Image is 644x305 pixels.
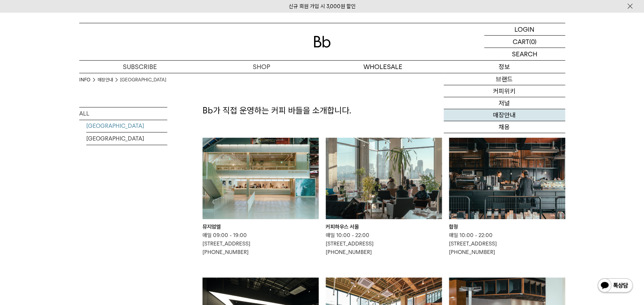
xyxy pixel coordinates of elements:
p: Bb가 직접 운영하는 커피 바들을 소개합니다. [202,105,565,117]
p: WHOLESALE [322,61,444,73]
p: 매일 10:00 - 22:00 [STREET_ADDRESS] [PHONE_NUMBER] [326,231,442,256]
a: 매장안내 [98,76,113,83]
a: 브랜드 [444,73,565,85]
p: 매일 09:00 - 19:00 [STREET_ADDRESS] [PHONE_NUMBER] [202,231,319,256]
div: 합정 [449,223,565,231]
div: 뮤지엄엘 [202,223,319,231]
li: INFO [79,76,98,83]
a: [GEOGRAPHIC_DATA] [86,132,167,145]
p: SEARCH [512,48,537,60]
p: 정보 [444,61,565,73]
a: 매장안내 [444,109,565,121]
img: 합정 [449,138,565,219]
p: LOGIN [514,23,534,35]
a: 커피하우스 서울 커피하우스 서울 매일 10:00 - 22:00[STREET_ADDRESS][PHONE_NUMBER] [326,138,442,256]
img: 커피하우스 서울 [326,138,442,219]
p: CART [513,36,529,48]
img: 뮤지엄엘 [202,138,319,219]
p: (0) [529,36,537,48]
a: 합정 합정 매일 10:00 - 22:00[STREET_ADDRESS][PHONE_NUMBER] [449,138,565,256]
a: ALL [79,107,167,120]
a: [GEOGRAPHIC_DATA] [120,76,166,83]
a: SUBSCRIBE [79,61,201,73]
div: 커피하우스 서울 [326,223,442,231]
a: 뮤지엄엘 뮤지엄엘 매일 09:00 - 19:00[STREET_ADDRESS][PHONE_NUMBER] [202,138,319,256]
a: SHOP [201,61,322,73]
p: 매일 10:00 - 22:00 [STREET_ADDRESS] [PHONE_NUMBER] [449,231,565,256]
a: 커피위키 [444,85,565,97]
a: [GEOGRAPHIC_DATA] [86,120,167,132]
a: 신규 회원 가입 시 3,000원 할인 [289,3,356,10]
a: CART (0) [484,36,565,48]
img: 로고 [314,36,331,48]
a: 채용 [444,121,565,133]
img: 카카오톡 채널 1:1 채팅 버튼 [597,278,633,294]
a: 저널 [444,97,565,109]
a: LOGIN [484,23,565,36]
